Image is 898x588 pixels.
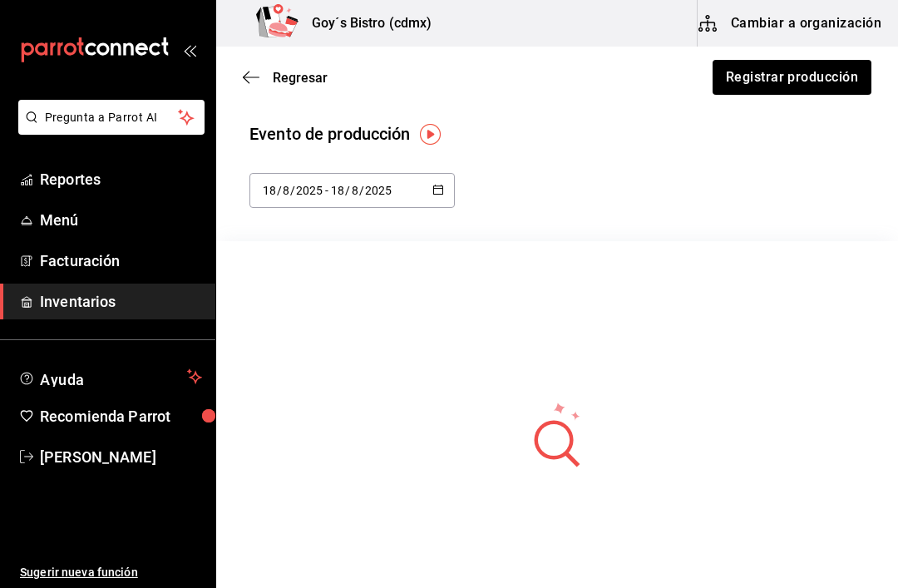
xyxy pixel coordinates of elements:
button: Registrar producción [713,60,871,95]
span: / [290,184,295,197]
span: Inventarios [40,290,202,313]
a: Pregunta a Parrot AI [12,121,205,138]
span: / [345,184,350,197]
span: / [277,184,282,197]
h3: Goy´s Bistro (cdmx) [299,13,432,33]
span: Ayuda [40,367,180,387]
span: Sugerir nueva función [20,564,202,581]
span: Menú [40,209,202,231]
span: / [359,184,364,197]
button: open_drawer_menu [183,43,196,57]
span: Regresar [273,70,328,86]
input: Day [330,184,345,197]
img: Tooltip marker [420,124,441,145]
span: Facturación [40,250,202,272]
input: Month [351,184,359,197]
div: Evento de producción [249,121,411,146]
span: Recomienda Parrot [40,405,202,427]
span: - [325,184,328,197]
input: Year [364,184,392,197]
input: Year [295,184,323,197]
input: Day [262,184,277,197]
button: Pregunta a Parrot AI [18,100,205,135]
span: [PERSON_NAME] [40,446,202,468]
button: Regresar [243,70,328,86]
span: Reportes [40,168,202,190]
input: Month [282,184,290,197]
span: Pregunta a Parrot AI [45,109,179,126]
